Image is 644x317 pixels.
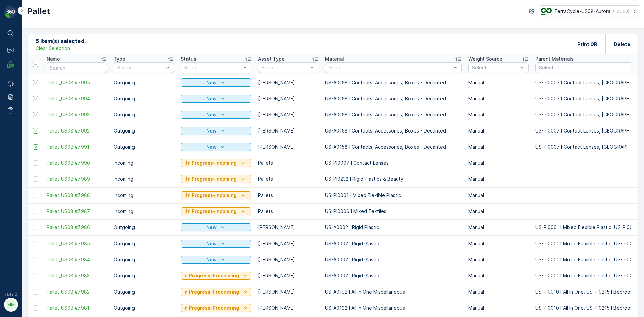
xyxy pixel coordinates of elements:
p: Clear Selection [36,45,70,52]
td: Manual [465,300,532,316]
td: [PERSON_NAME] [255,107,322,123]
td: Incoming [110,203,177,219]
td: US-A0158 I Contacts, Accessories, Boxes - Decanted [322,91,465,107]
p: New [206,111,217,118]
p: TerraCycle-US08-Aurora [554,8,610,15]
a: Pallet_US08 #7987 [47,208,107,215]
p: 5 Item(s) selected. [36,37,86,45]
p: Select [472,64,518,71]
img: logo [4,5,17,19]
a: Pallet_US08 #7990 [47,160,107,166]
button: MM [4,298,17,312]
p: Material [325,56,344,62]
td: Manual [465,235,532,252]
td: Outgoing [110,107,177,123]
td: US-PI0232 I Rigid Plastics & Beauty [322,171,465,187]
button: New [181,256,251,264]
td: Outgoing [110,284,177,300]
p: Status [181,56,196,62]
div: Toggle Row Selected [33,225,38,230]
span: Pallet_US08 #7995 [47,79,107,86]
button: In Progress-Incoming [181,207,251,215]
td: Manual [465,107,532,123]
p: ( -05:00 ) [613,9,629,14]
button: New [181,240,251,248]
p: Name [47,56,60,62]
td: Pallets [255,171,322,187]
p: New [206,95,217,102]
p: Delete [614,41,630,48]
a: Pallet_US08 #7983 [47,272,107,279]
p: New [206,224,217,231]
a: Pallet_US08 #7981 [47,305,107,311]
div: Toggle Row Selected [33,289,38,295]
td: Incoming [110,155,177,171]
td: Pallets [255,155,322,171]
td: US-PI0006 I Mixed Textiles [322,203,465,219]
div: MM [6,299,16,310]
td: US-PI0007 I Contact Lenses [322,155,465,171]
p: Select [117,64,164,71]
div: Toggle Row Selected [33,257,38,262]
td: Manual [465,252,532,268]
td: Manual [465,74,532,91]
div: Toggle Row Selected [33,176,38,182]
td: [PERSON_NAME] [255,219,322,235]
td: Outgoing [110,235,177,252]
p: In Progress-Incoming [186,176,237,182]
a: Pallet_US08 #7994 [47,95,107,102]
td: [PERSON_NAME] [255,252,322,268]
td: Pallets [255,187,322,203]
button: New [181,223,251,231]
p: New [206,240,217,247]
p: Print QR [577,41,597,48]
input: Search [47,62,107,73]
td: US-A0158 I Contacts, Accessories, Boxes - Decanted [322,107,465,123]
div: Toggle Row Selected [33,96,38,101]
p: Pallet [27,6,50,17]
td: US-A0002 I Rigid Plastic [322,252,465,268]
td: Manual [465,187,532,203]
div: Toggle Row Selected [33,241,38,246]
p: In Progress-Processing [183,305,239,311]
img: image_ci7OI47.png [541,8,552,15]
div: Toggle Row Selected [33,209,38,214]
td: [PERSON_NAME] [255,74,322,91]
td: Manual [465,284,532,300]
p: Weight Source [468,56,502,62]
td: Outgoing [110,268,177,284]
td: US-A0158 I Contacts, Accessories, Boxes - Decanted [322,74,465,91]
td: Incoming [110,187,177,203]
td: Manual [465,139,532,155]
a: Pallet_US08 #7992 [47,127,107,134]
p: Asset Type [258,56,285,62]
div: Toggle Row Selected [33,112,38,117]
div: Toggle Row Selected [33,80,38,85]
span: v 1.49.2 [4,292,17,296]
span: Pallet_US08 #7991 [47,144,107,150]
td: Outgoing [110,252,177,268]
div: Toggle Row Selected [33,305,38,311]
td: Outgoing [110,91,177,107]
td: [PERSON_NAME] [255,91,322,107]
td: Outgoing [110,139,177,155]
td: [PERSON_NAME] [255,139,322,155]
button: In Progress-Incoming [181,175,251,183]
td: [PERSON_NAME] [255,123,322,139]
button: In Progress-Incoming [181,191,251,199]
a: Pallet_US08 #7988 [47,192,107,199]
button: New [181,143,251,151]
p: In Progress-Processing [183,288,239,295]
button: New [181,127,251,135]
a: Pallet_US08 #7989 [47,176,107,182]
a: Pallet_US08 #7984 [47,256,107,263]
p: New [206,127,217,134]
a: Pallet_US08 #7985 [47,240,107,247]
td: US-A0158 I Contacts, Accessories, Boxes - Decanted [322,139,465,155]
a: Pallet_US08 #7982 [47,288,107,295]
